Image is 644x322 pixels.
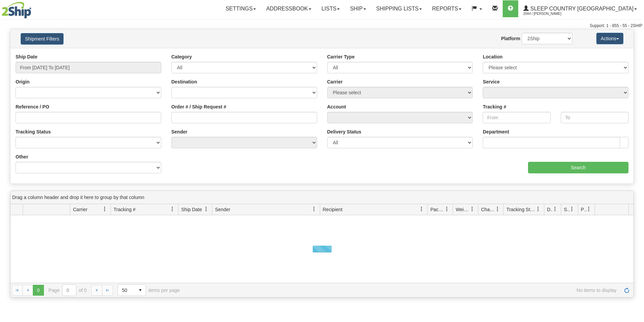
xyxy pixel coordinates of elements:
input: Search [528,162,628,173]
label: Department [483,128,509,135]
div: grid grouping header [10,191,634,204]
a: Reports [427,0,467,17]
a: Ship [345,0,371,17]
a: Tracking # filter column settings [167,203,178,215]
a: Shipping lists [371,0,427,17]
span: items per page [118,284,180,296]
label: Destination [171,78,197,85]
a: Recipient filter column settings [416,203,427,215]
span: Sleep Country [GEOGRAPHIC_DATA] [529,6,634,11]
span: Carrier [73,206,88,213]
a: Tracking Status filter column settings [532,203,544,215]
span: Charge [481,206,495,213]
span: Pickup Status [581,206,587,213]
span: No items to display [189,288,617,293]
label: Location [483,53,502,60]
span: Page 0 [33,285,44,296]
button: Shipment Filters [21,33,64,45]
label: Sender [171,128,187,135]
a: Ship Date filter column settings [200,203,212,215]
label: Order # / Ship Request # [171,103,226,110]
a: Pickup Status filter column settings [583,203,595,215]
a: Shipment Issues filter column settings [566,203,578,215]
span: 2044 / [PERSON_NAME] [523,10,574,17]
label: Ship Date [16,53,38,60]
a: Sender filter column settings [308,203,320,215]
a: Packages filter column settings [441,203,453,215]
span: Shipment Issues [564,206,570,213]
a: Refresh [621,285,632,296]
a: Weight filter column settings [467,203,478,215]
a: Settings [220,0,261,17]
a: Sleep Country [GEOGRAPHIC_DATA] 2044 / [PERSON_NAME] [518,0,642,17]
label: Account [327,103,346,110]
label: Tracking # [483,103,506,110]
label: Origin [16,78,29,85]
input: To [561,112,628,123]
a: Carrier filter column settings [99,203,111,215]
span: Delivery Status [547,206,553,213]
a: Charge filter column settings [492,203,503,215]
label: Carrier Type [327,53,355,60]
iframe: chat widget [628,126,643,195]
span: Recipient [323,206,342,213]
span: Page sizes drop down [118,284,146,296]
span: Tracking # [114,206,136,213]
label: Carrier [327,78,343,85]
label: Platform [501,35,520,42]
input: From [483,112,550,123]
span: Sender [215,206,230,213]
span: Packages [430,206,445,213]
a: Lists [316,0,345,17]
label: Reference / PO [16,103,49,110]
span: Tracking Status [506,206,536,213]
label: Service [483,78,500,85]
div: Support: 1 - 855 - 55 - 2SHIP [2,23,642,29]
span: Ship Date [181,206,202,213]
img: logo2044.jpg [2,2,31,19]
label: Other [16,153,28,160]
label: Delivery Status [327,128,361,135]
button: Actions [596,33,623,44]
label: Category [171,53,192,60]
span: Page of 0 [49,284,87,296]
a: Delivery Status filter column settings [549,203,561,215]
span: select [135,285,146,296]
span: Weight [456,206,470,213]
span: 50 [122,287,131,294]
label: Tracking Status [16,128,51,135]
a: Addressbook [261,0,316,17]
